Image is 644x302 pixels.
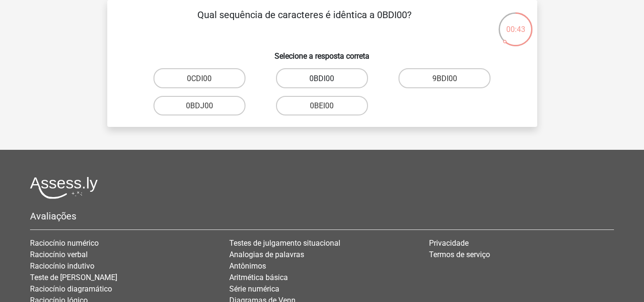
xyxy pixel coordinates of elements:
font: 0BDI00 [309,74,334,83]
font: Qual sequência de caracteres é idêntica a 0BDI00? [197,9,411,21]
a: Privacidade [429,239,469,248]
font: 9BDI00 [432,74,457,83]
a: Raciocínio diagramático [30,284,112,293]
font: 0BEI00 [310,101,334,110]
a: Raciocínio indutivo [30,261,94,271]
font: Selecione a resposta correta [275,52,369,61]
font: 0BDJ00 [186,101,213,110]
a: Termos de serviço [429,250,490,259]
a: Aritmética básica [229,273,288,282]
a: Analogias de palavras [229,250,304,259]
div: 00:43 [498,11,533,35]
a: Raciocínio numérico [30,239,99,248]
a: Testes de julgamento situacional [229,239,340,248]
a: Série numérica [229,284,279,293]
a: Antônimos [229,261,266,271]
img: Logotipo da Assessly [30,177,98,199]
font: 0CDI00 [187,74,212,83]
font: Avaliações [30,210,76,222]
a: Teste de [PERSON_NAME] [30,273,117,282]
a: Raciocínio verbal [30,250,88,259]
